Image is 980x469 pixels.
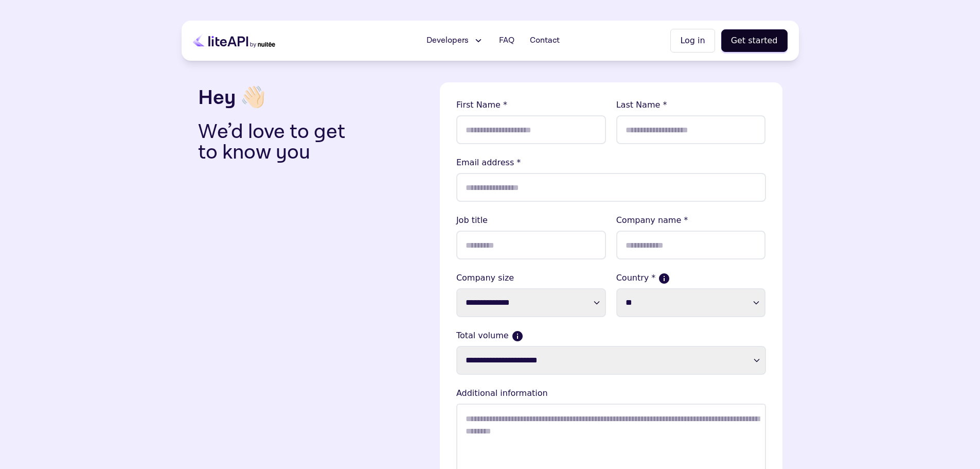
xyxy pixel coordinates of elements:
[456,214,606,227] lable: Job title
[616,272,766,284] label: Country *
[456,272,606,284] label: Company size
[721,29,788,52] button: Get started
[456,99,606,111] lable: First Name *
[616,99,766,111] lable: Last Name *
[524,30,566,51] a: Contact
[456,387,766,399] lable: Additional information
[616,214,766,227] lable: Company name *
[670,29,715,53] button: Log in
[420,30,490,51] button: Developers
[198,121,362,163] p: We’d love to get to know you
[660,274,669,283] button: If more than one country, please select where the majority of your sales come from.
[499,34,514,47] span: FAQ
[513,332,522,341] button: Current monthly volume your business makes in USD
[530,34,560,47] span: Contact
[456,157,766,169] lable: Email address *
[198,82,432,113] h3: Hey 👋🏻
[456,329,766,342] label: Total volume
[426,34,469,47] span: Developers
[493,30,521,51] a: FAQ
